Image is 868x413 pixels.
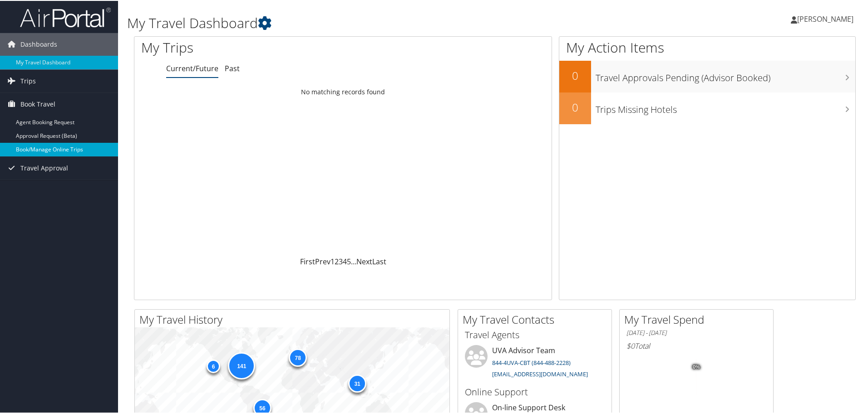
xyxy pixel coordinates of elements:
h3: Trips Missing Hotels [596,98,855,115]
a: Past [225,63,240,73]
span: Travel Approval [20,156,68,179]
li: UVA Advisor Team [460,344,609,381]
a: [EMAIL_ADDRESS][DOMAIN_NAME] [492,369,588,377]
h2: My Travel History [139,311,449,326]
h2: My Travel Contacts [463,311,612,326]
tspan: 0% [693,364,700,369]
h3: Travel Approvals Pending (Advisor Booked) [596,66,855,83]
div: 78 [289,348,307,366]
span: $0 [626,340,635,350]
h3: Online Support [465,385,605,398]
a: [PERSON_NAME] [791,5,863,32]
a: 844-4UVA-CBT (844-488-2228) [492,358,571,366]
span: Book Travel [20,92,55,115]
span: Trips [20,69,36,92]
h2: 0 [559,99,591,114]
h1: My Trips [141,37,371,56]
div: 31 [348,374,366,392]
a: Current/Future [166,63,218,73]
span: … [351,256,356,266]
a: 3 [339,256,343,266]
a: 1 [330,256,335,266]
div: 6 [206,359,220,372]
h6: Total [626,340,766,350]
h1: My Travel Dashboard [127,13,617,32]
a: 4 [343,256,347,266]
span: [PERSON_NAME] [797,13,853,23]
h2: 0 [559,67,591,83]
td: No matching records found [134,83,552,99]
a: Last [372,256,386,266]
a: 2 [335,256,339,266]
a: 0Travel Approvals Pending (Advisor Booked) [559,60,855,92]
h6: [DATE] - [DATE] [626,328,766,336]
a: First [300,256,315,266]
h1: My Action Items [559,37,855,56]
div: 141 [228,351,255,379]
a: Next [356,256,372,266]
h2: My Travel Spend [624,311,773,326]
span: Dashboards [20,32,57,55]
img: airportal-logo.png [20,6,111,27]
a: 5 [347,256,351,266]
h3: Travel Agents [465,328,605,340]
a: 0Trips Missing Hotels [559,92,855,123]
a: Prev [315,256,330,266]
